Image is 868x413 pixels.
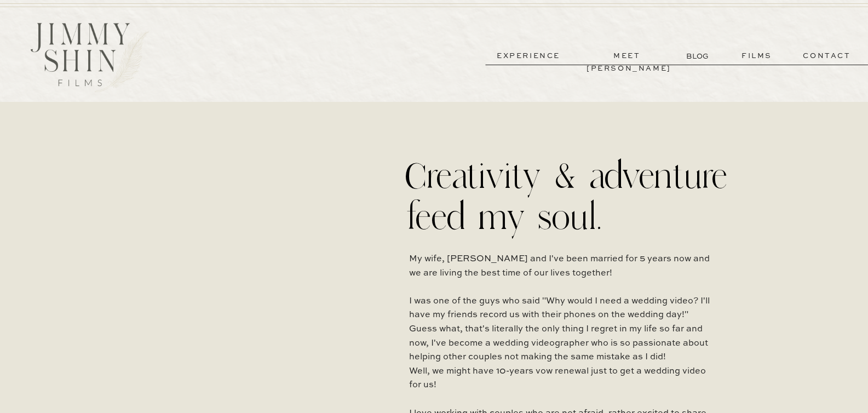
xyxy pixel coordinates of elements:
h2: Creativity & adventure feed my soul. [405,156,737,234]
a: BLOG [686,50,711,62]
a: experience [488,50,569,62]
a: films [730,50,784,62]
a: contact [787,50,866,62]
a: meet [PERSON_NAME] [587,50,668,62]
